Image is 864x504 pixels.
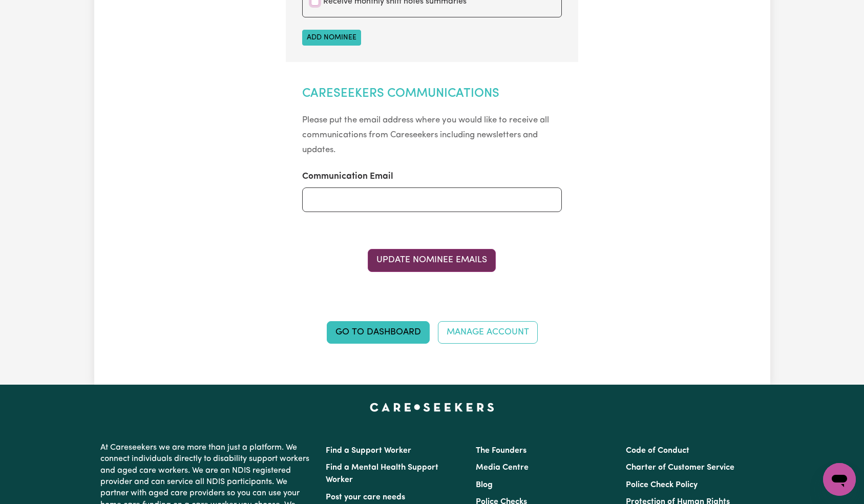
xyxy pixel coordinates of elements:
[302,116,549,154] small: Please put the email address where you would like to receive all communications from Careseekers ...
[626,447,689,455] a: Code of Conduct
[370,403,494,411] a: Careseekers home page
[476,447,526,455] a: The Founders
[302,87,562,101] h2: Careseekers Communications
[823,463,856,496] iframe: Button to launch messaging window
[368,249,496,271] button: Update Nominee Emails
[626,464,734,472] a: Charter of Customer Service
[476,481,493,489] a: Blog
[326,493,405,501] a: Post your care needs
[626,481,698,489] a: Police Check Policy
[438,321,538,344] a: Manage Account
[302,170,393,183] label: Communication Email
[302,30,361,46] button: Add nominee
[476,464,529,472] a: Media Centre
[326,447,411,455] a: Find a Support Worker
[326,464,438,484] a: Find a Mental Health Support Worker
[327,321,430,344] a: Go to Dashboard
